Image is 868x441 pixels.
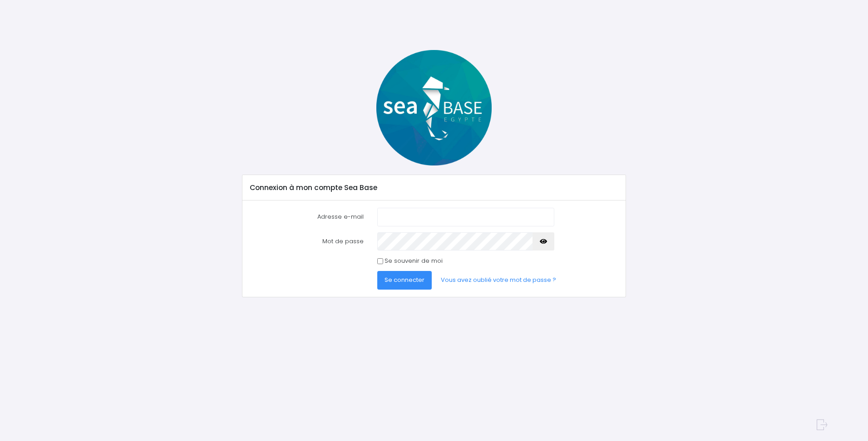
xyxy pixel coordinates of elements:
a: Vous avez oublié votre mot de passe ? [434,271,563,289]
label: Mot de passe [243,232,370,251]
label: Se souvenir de moi [385,256,443,266]
label: Adresse e-mail [243,208,370,226]
button: Se connecter [377,271,432,289]
span: Se connecter [385,276,424,284]
div: Connexion à mon compte Sea Base [242,175,625,200]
